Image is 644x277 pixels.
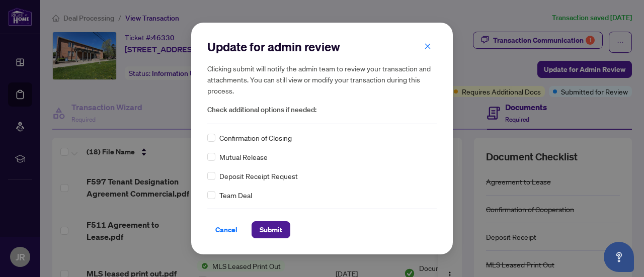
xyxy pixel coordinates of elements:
span: Mutual Release [219,151,268,162]
h5: Clicking submit will notify the admin team to review your transaction and attachments. You can st... [207,63,437,96]
span: Team Deal [219,190,252,201]
span: close [424,43,431,50]
span: Check additional options if needed: [207,104,437,116]
span: Cancel [215,222,237,238]
button: Cancel [207,221,246,238]
button: Open asap [604,242,634,272]
span: Submit [260,222,282,238]
span: Confirmation of Closing [219,132,292,143]
h2: Update for admin review [207,39,437,55]
span: Deposit Receipt Request [219,170,298,181]
button: Submit [252,221,290,238]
